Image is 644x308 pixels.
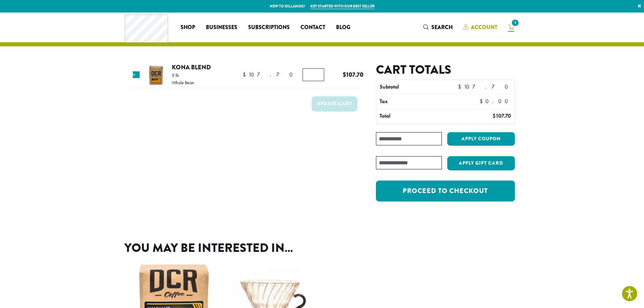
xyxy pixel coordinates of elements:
input: Product quantity [303,68,324,81]
a: Proceed to checkout [376,181,515,202]
span: Account [471,23,497,31]
h2: You may be interested in… [124,241,520,255]
bdi: 107.70 [343,70,363,79]
button: Apply coupon [447,132,515,146]
a: Shop [175,22,200,33]
p: 5 lb [172,73,194,77]
button: Apply Gift Card [447,156,515,170]
a: Search [418,22,458,33]
img: Kona Blend [145,64,167,86]
a: Kona Blend [172,63,211,72]
h2: Cart totals [376,63,515,77]
span: $ [493,112,496,119]
bdi: 107.70 [243,71,296,78]
span: Businesses [206,23,237,32]
th: Total [376,109,459,123]
span: Search [431,23,453,31]
bdi: 107.70 [458,83,511,90]
button: Update cart [312,96,357,112]
span: $ [458,83,464,90]
a: Remove this item [133,71,140,78]
bdi: 0.00 [480,98,511,105]
p: Whole Bean [172,80,194,85]
th: Subtotal [376,80,454,94]
span: 1 [510,18,520,27]
span: Shop [181,23,195,32]
a: Get started with our best seller [310,3,375,9]
span: Blog [336,23,350,32]
span: $ [343,70,346,79]
span: Contact [301,23,325,32]
span: $ [480,98,485,105]
bdi: 107.70 [493,112,511,119]
th: Tax [376,95,474,109]
span: $ [243,71,248,78]
span: Subscriptions [248,23,290,32]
